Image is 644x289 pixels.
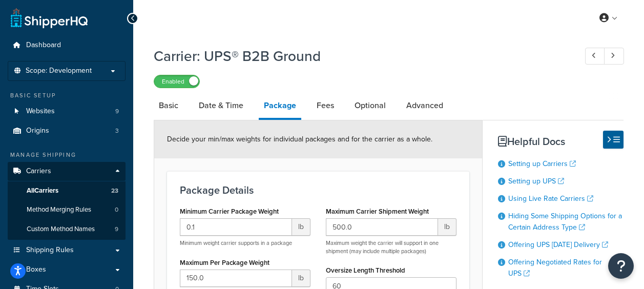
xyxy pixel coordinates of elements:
[8,121,126,140] a: Origins3
[498,136,624,147] h3: Helpful Docs
[311,93,339,118] a: Fees
[8,181,126,200] a: AllCarriers23
[438,218,456,236] span: lb
[326,266,405,274] label: Oversize Length Threshold
[180,208,279,215] label: Minimum Carrier Package Weight
[26,41,61,50] span: Dashboard
[8,260,126,279] a: Boxes
[180,184,456,196] h3: Package Details
[326,239,456,255] p: Maximum weight the carrier will support in one shipment (may include multiple packages)
[27,187,58,195] span: All Carriers
[8,162,126,181] a: Carriers
[115,107,119,116] span: 9
[8,151,126,159] div: Manage Shipping
[167,134,432,144] span: Decide your min/max weights for individual packages and for the carrier as a whole.
[26,127,49,135] span: Origins
[585,48,605,65] a: Previous Record
[508,176,564,187] a: Setting up UPS
[180,239,310,247] p: Minimum weight carrier supports in a package
[26,265,46,274] span: Boxes
[508,193,593,204] a: Using Live Rate Carriers
[604,48,624,65] a: Next Record
[8,162,126,240] li: Carriers
[115,127,119,135] span: 3
[8,102,126,121] li: Websites
[26,107,55,116] span: Websites
[194,93,248,118] a: Date & Time
[111,187,118,195] span: 23
[508,239,608,250] a: Offering UPS [DATE] Delivery
[8,36,126,55] a: Dashboard
[154,75,199,88] label: Enabled
[26,246,74,255] span: Shipping Rules
[8,200,126,219] a: Method Merging Rules0
[26,167,51,176] span: Carriers
[115,225,118,234] span: 9
[8,102,126,121] a: Websites9
[508,257,602,279] a: Offering Negotiated Rates for UPS
[8,91,126,100] div: Basic Setup
[180,259,269,266] label: Maximum Per Package Weight
[508,158,576,169] a: Setting up Carriers
[401,93,448,118] a: Advanced
[26,67,92,75] span: Scope: Development
[349,93,391,118] a: Optional
[27,225,95,234] span: Custom Method Names
[27,205,91,214] span: Method Merging Rules
[8,241,126,260] a: Shipping Rules
[292,270,310,287] span: lb
[326,208,429,215] label: Maximum Carrier Shipment Weight
[259,93,301,120] a: Package
[8,220,126,239] li: Custom Method Names
[603,131,624,149] button: Hide Help Docs
[154,93,183,118] a: Basic
[508,211,622,233] a: Hiding Some Shipping Options for a Certain Address Type
[115,205,118,214] span: 0
[8,200,126,219] li: Method Merging Rules
[608,253,634,279] button: Open Resource Center
[292,218,310,236] span: lb
[8,220,126,239] a: Custom Method Names9
[8,121,126,140] li: Origins
[154,46,566,66] h1: Carrier: UPS® B2B Ground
